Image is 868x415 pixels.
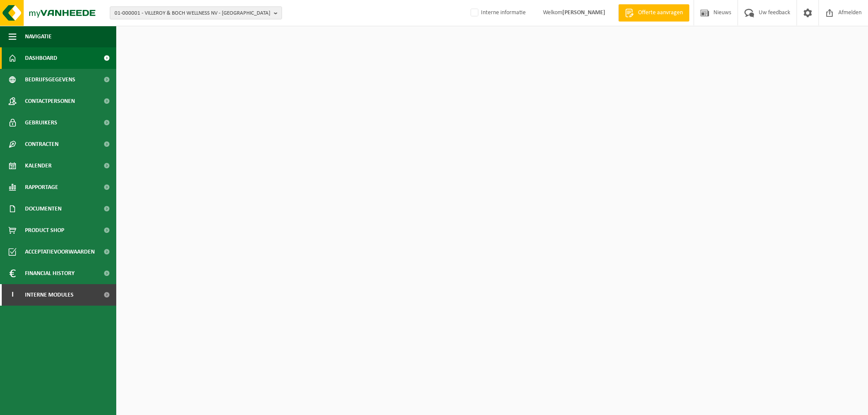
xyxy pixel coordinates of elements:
a: Offerte aanvragen [618,4,689,22]
span: Gebruikers [25,112,57,133]
span: Bedrijfsgegevens [25,69,75,90]
span: I [9,284,16,306]
span: Kalender [25,155,52,177]
span: Contracten [25,133,59,155]
span: Navigatie [25,26,52,47]
span: Rapportage [25,177,58,198]
span: Financial History [25,263,74,284]
span: Contactpersonen [25,90,75,112]
span: Product Shop [25,220,64,241]
span: 01-000001 - VILLEROY & BOCH WELLNESS NV - [GEOGRAPHIC_DATA] [115,7,270,20]
span: Documenten [25,198,62,220]
label: Interne informatie [469,6,526,19]
span: Dashboard [25,47,57,69]
strong: [PERSON_NAME] [562,9,605,16]
span: Interne modules [25,284,74,306]
span: Offerte aanvragen [636,9,685,17]
button: 01-000001 - VILLEROY & BOCH WELLNESS NV - [GEOGRAPHIC_DATA] [110,6,282,19]
span: Acceptatievoorwaarden [25,241,95,263]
